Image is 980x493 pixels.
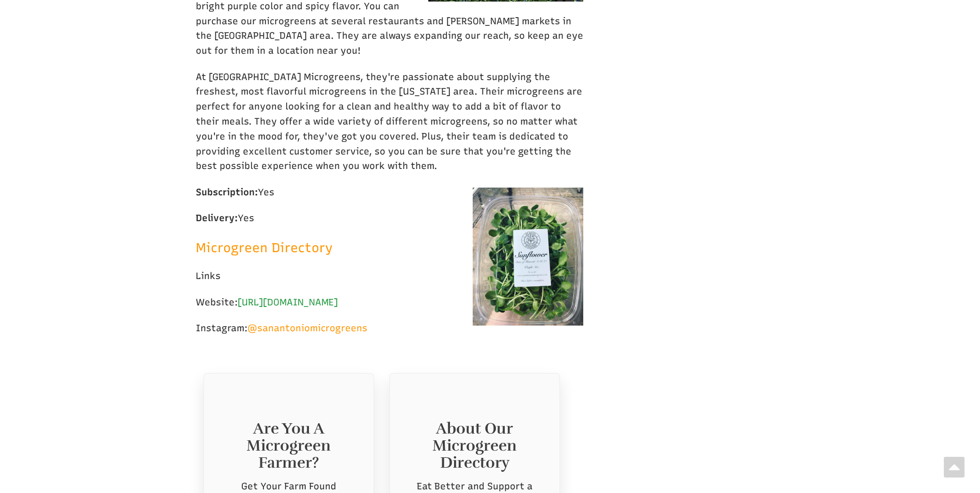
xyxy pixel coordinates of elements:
a: [URL][DOMAIN_NAME] [238,297,338,308]
strong: Delivery: [196,212,238,224]
a: @sanantoniomicrogreens [247,322,367,334]
h2: About Our Microgreen Directory [406,420,544,471]
h2: Are You A Microgreen Farmer? [220,420,358,471]
img: 678a610552bfac4eda20b2c292eddb3f95aad1c8 [473,188,583,326]
p: Website: [196,295,583,310]
strong: Subscription: [196,187,258,198]
p: Instagram: [196,321,583,336]
a: Microgreen Directory [196,243,335,255]
span: Microgreen Directory [196,240,333,255]
p: Yes [196,211,583,226]
p: Links [196,269,583,284]
p: Yes [196,185,583,200]
p: At [GEOGRAPHIC_DATA] Microgreens, they're passionate about supplying the freshest, most flavorful... [196,70,583,174]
